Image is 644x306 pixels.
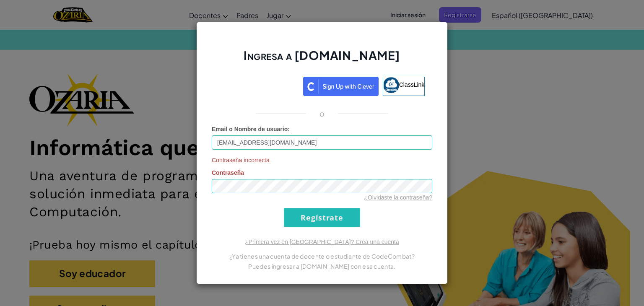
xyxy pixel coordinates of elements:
[215,76,303,94] iframe: Botón de Acceder con Google
[364,194,432,201] a: ¿Olvidaste la contraseña?
[212,251,432,261] p: ¿Ya tienes una cuenta de docente o estudiante de CodeCombat?
[212,125,290,133] label: :
[212,169,244,176] span: Contraseña
[319,109,325,119] p: o
[245,239,399,245] a: ¿Primera vez en [GEOGRAPHIC_DATA]? Crea una cuenta
[284,208,360,227] input: Regístrate
[212,261,432,271] p: Puedes ingresar a [DOMAIN_NAME] con esa cuenta.
[212,47,432,72] h2: Ingresa a [DOMAIN_NAME]
[399,81,425,88] span: ClassLink
[383,77,399,93] img: classlink-logo-small.png
[212,156,432,164] span: Contraseña incorrecta
[212,126,288,132] span: Email o Nombre de usuario
[303,77,379,96] img: clever_sso_button@2x.png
